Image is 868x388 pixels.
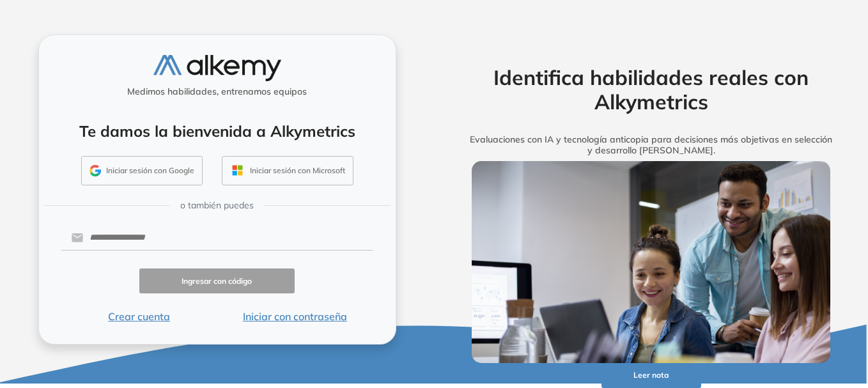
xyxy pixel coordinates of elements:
button: Iniciar sesión con Microsoft [222,156,353,185]
img: logo-alkemy [153,55,281,81]
h2: Identifica habilidades reales con Alkymetrics [452,65,851,114]
iframe: Chat Widget [638,240,868,388]
img: GMAIL_ICON [89,165,101,176]
h5: Medimos habilidades, entrenamos equipos [44,86,391,97]
button: Crear cuenta [61,309,217,324]
button: Ingresar con código [139,268,295,293]
img: OUTLOOK_ICON [230,163,245,178]
h4: Te damos la bienvenida a Alkymetrics [56,122,379,141]
button: Iniciar con contraseña [217,309,373,324]
h5: Evaluaciones con IA y tecnología anticopia para decisiones más objetivas en selección y desarroll... [452,134,851,156]
div: Widget de chat [638,240,868,388]
button: Leer nota [601,363,701,388]
span: o también puedes [180,199,254,212]
button: Iniciar sesión con Google [81,156,203,185]
img: img-more-info [472,161,831,363]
